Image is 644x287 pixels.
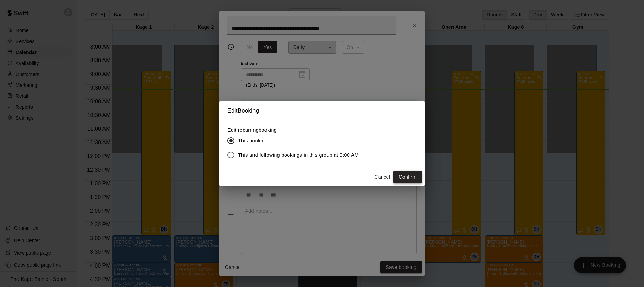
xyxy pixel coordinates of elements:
[371,171,393,183] button: Cancel
[393,171,422,183] button: Confirm
[238,152,359,159] span: This and following bookings in this group at 9:00 AM
[219,101,425,121] h2: Edit Booking
[227,127,364,133] label: Edit recurring booking
[238,137,268,144] span: This booking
